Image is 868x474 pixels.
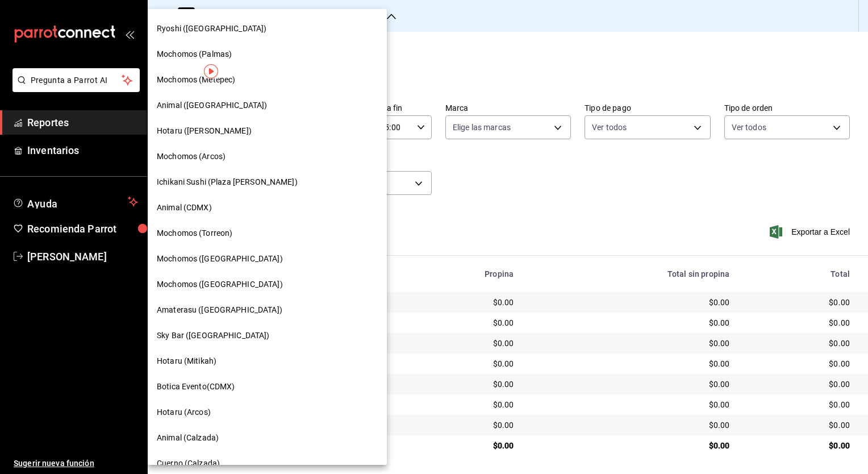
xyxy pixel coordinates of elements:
[157,176,298,188] span: Ichikani Sushi (Plaza [PERSON_NAME])
[148,93,387,118] div: Animal ([GEOGRAPHIC_DATA])
[204,64,218,78] img: Tooltip marker
[157,278,283,290] span: Mochomos ([GEOGRAPHIC_DATA])
[148,348,387,374] div: Hotaru (Mitikah)
[157,406,211,418] span: Hotaru (Arcos)
[148,297,387,323] div: Amaterasu ([GEOGRAPHIC_DATA])
[148,118,387,144] div: Hotaru ([PERSON_NAME])
[148,221,387,246] div: Mochomos (Torreon)
[157,48,232,60] span: Mochomos (Palmas)
[157,23,266,35] span: Ryoshi ([GEOGRAPHIC_DATA])
[148,425,387,451] div: Animal (Calzada)
[157,74,235,86] span: Mochomos (Metepec)
[157,458,220,469] span: Cuerno (Calzada)
[148,41,387,67] div: Mochomos (Palmas)
[157,330,270,342] span: Sky Bar ([GEOGRAPHIC_DATA])
[157,355,216,367] span: Hotaru (Mitikah)
[148,195,387,221] div: Animal (CDMX)
[157,125,252,137] span: Hotaru ([PERSON_NAME])
[148,323,387,348] div: Sky Bar ([GEOGRAPHIC_DATA])
[157,227,232,239] span: Mochomos (Torreon)
[148,144,387,169] div: Mochomos (Arcos)
[157,432,219,444] span: Animal (Calzada)
[157,99,267,111] span: Animal ([GEOGRAPHIC_DATA])
[157,381,235,393] span: Botica Evento(CDMX)
[148,400,387,425] div: Hotaru (Arcos)
[148,246,387,272] div: Mochomos ([GEOGRAPHIC_DATA])
[148,169,387,195] div: Ichikani Sushi (Plaza [PERSON_NAME])
[148,272,387,297] div: Mochomos ([GEOGRAPHIC_DATA])
[157,151,226,163] span: Mochomos (Arcos)
[148,16,387,41] div: Ryoshi ([GEOGRAPHIC_DATA])
[157,253,283,265] span: Mochomos ([GEOGRAPHIC_DATA])
[148,67,387,93] div: Mochomos (Metepec)
[148,374,387,400] div: Botica Evento(CDMX)
[157,202,212,214] span: Animal (CDMX)
[157,304,282,316] span: Amaterasu ([GEOGRAPHIC_DATA])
